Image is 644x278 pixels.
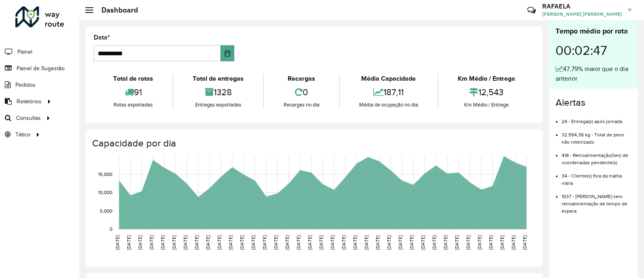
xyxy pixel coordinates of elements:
[562,166,631,187] li: 34 - Cliente(s) fora da malha viária
[284,235,290,250] text: [DATE]
[239,235,244,250] text: [DATE]
[488,235,493,250] text: [DATE]
[100,208,112,213] text: 5,000
[454,235,459,250] text: [DATE]
[17,97,42,106] span: Relatórios
[175,84,261,101] div: 1328
[523,2,540,19] a: Contato Rápido
[556,64,631,84] div: 47,79% maior que o dia anterior
[556,26,631,37] div: Tempo médio por rota
[477,235,482,250] text: [DATE]
[15,81,36,89] span: Pedidos
[375,235,380,250] text: [DATE]
[341,235,346,250] text: [DATE]
[420,235,425,250] text: [DATE]
[352,235,358,250] text: [DATE]
[175,101,261,109] div: Entregas exportadas
[171,235,177,250] text: [DATE]
[137,235,143,250] text: [DATE]
[266,101,337,109] div: Recargas no dia
[149,235,154,250] text: [DATE]
[443,235,448,250] text: [DATE]
[386,235,391,250] text: [DATE]
[228,235,233,250] text: [DATE]
[542,2,622,10] h3: RAFAELA
[440,84,532,101] div: 12,543
[556,37,631,64] div: 00:02:47
[511,235,516,250] text: [DATE]
[562,112,631,125] li: 24 - Entrega(s) após jornada
[93,6,138,15] h2: Dashboard
[183,235,188,250] text: [DATE]
[92,138,535,149] h4: Capacidade por dia
[160,235,165,250] text: [DATE]
[342,101,436,109] div: Média de ocupação no dia
[96,101,170,109] div: Rotas exportadas
[273,235,278,250] text: [DATE]
[342,84,436,101] div: 187,11
[318,235,324,250] text: [DATE]
[330,235,335,250] text: [DATE]
[440,101,532,109] div: Km Médio / Entrega
[217,235,222,250] text: [DATE]
[342,74,436,84] div: Média Capacidade
[266,84,337,101] div: 0
[175,74,261,84] div: Total de entregas
[98,171,112,177] text: 15,000
[96,74,170,84] div: Total de rotas
[440,74,532,84] div: Km Médio / Entrega
[205,235,210,250] text: [DATE]
[296,235,301,250] text: [DATE]
[562,125,631,146] li: 32.554,36 kg - Total de peso não roteirizado
[250,235,256,250] text: [DATE]
[17,48,32,56] span: Painel
[409,235,414,250] text: [DATE]
[562,146,631,166] li: 418 - Retroalimentação(ões) de coordenadas pendente(s)
[522,235,527,250] text: [DATE]
[262,235,267,250] text: [DATE]
[562,187,631,215] li: 1537 - [PERSON_NAME] sem retroalimentação de tempo de espera
[431,235,437,250] text: [DATE]
[398,235,403,250] text: [DATE]
[96,84,170,101] div: 91
[465,235,471,250] text: [DATE]
[194,235,199,250] text: [DATE]
[115,235,120,250] text: [DATE]
[94,33,110,42] label: Data
[15,130,30,139] span: Tático
[17,64,65,73] span: Painel de Sugestão
[221,45,234,61] button: Choose Date
[126,235,131,250] text: [DATE]
[307,235,312,250] text: [DATE]
[16,114,41,122] span: Consultas
[109,226,112,232] text: 0
[542,10,622,18] span: [PERSON_NAME] [PERSON_NAME]
[266,74,337,84] div: Recargas
[364,235,369,250] text: [DATE]
[556,97,631,109] h4: Alertas
[98,190,112,195] text: 10,000
[499,235,505,250] text: [DATE]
